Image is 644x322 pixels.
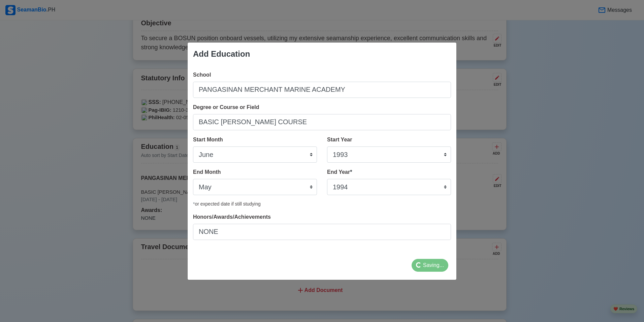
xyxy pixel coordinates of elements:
span: Honors/Awards/Achievements [193,214,271,220]
button: Saving... [412,259,448,272]
input: Ex: BS in Marine Transportation [193,114,451,130]
input: Ex: PMI Colleges Bohol [193,82,451,98]
span: Degree or Course or Field [193,104,259,110]
span: School [193,72,211,78]
label: Start Year [327,136,352,144]
label: Start Month [193,136,223,144]
div: or expected date if still studying [193,200,451,208]
div: Add Education [193,48,250,60]
label: End Month [193,168,221,176]
label: End Year [327,168,352,176]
